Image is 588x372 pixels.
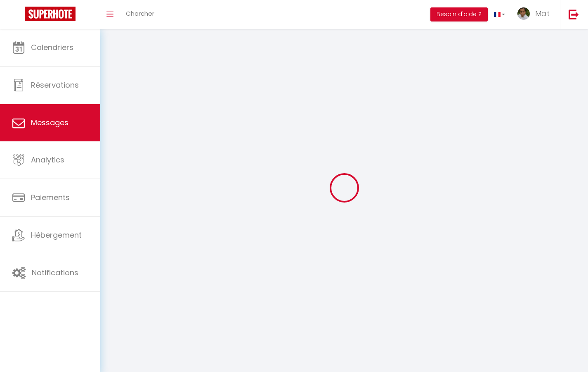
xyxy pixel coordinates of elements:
span: Messages [31,117,68,128]
span: Calendriers [31,42,73,52]
span: Mat [535,8,550,19]
span: Chercher [126,9,154,18]
span: Hébergement [31,230,82,240]
button: Besoin d'aide ? [430,7,488,21]
span: Réservations [31,80,79,90]
img: Super Booking [25,7,76,21]
img: ... [517,7,530,20]
span: Notifications [32,267,78,278]
button: Ouvrir le widget de chat LiveChat [7,3,31,28]
span: Analytics [31,155,64,165]
img: logout [569,9,579,19]
span: Paiements [31,192,70,203]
